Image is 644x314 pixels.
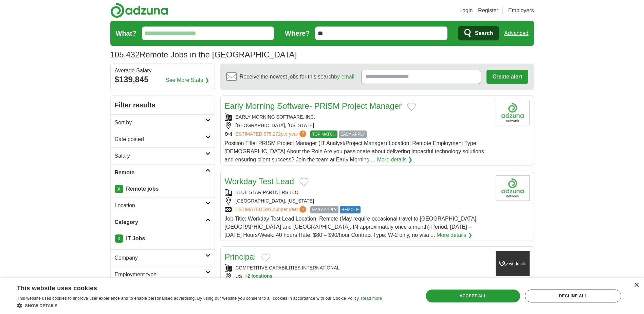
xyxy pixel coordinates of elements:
[115,68,210,73] div: Average Salary
[299,206,306,213] span: ?
[478,6,498,15] a: Register
[115,234,123,243] a: X
[115,271,205,279] h2: Employment type
[504,27,528,40] a: Advanced
[126,186,159,192] strong: Remote jobs
[426,290,520,302] div: Accept all
[508,6,534,15] a: Employers
[634,283,639,288] div: Close
[236,130,308,138] a: ESTIMATED:$75,272per year?
[111,147,215,164] a: Salary
[166,76,209,84] a: See More Stats ❯
[25,303,58,308] span: Show details
[115,73,210,86] div: $139,845
[458,26,499,40] button: Search
[17,296,360,301] span: This website uses cookies to improve user experience and to enable personalised advertising. By u...
[437,231,472,239] a: More details ❯
[299,130,306,137] span: ?
[225,122,490,129] div: [GEOGRAPHIC_DATA], [US_STATE]
[407,103,416,111] button: Add to favorite jobs
[115,169,205,177] h2: Remote
[116,28,136,38] label: What?
[115,119,205,127] h2: Sort by
[285,28,310,38] label: Where?
[115,185,123,193] a: X
[310,206,338,213] span: EASY APPLY
[225,114,490,121] div: EARLY MORNING SOFTWARE, INC.
[225,197,490,205] div: [GEOGRAPHIC_DATA], [US_STATE]
[299,178,308,186] button: Add to favorite jobs
[310,130,337,138] span: TOP MATCH
[115,254,205,262] h2: Company
[225,264,490,272] div: COMPETITIVE CAPABILITIES INTERNATIONAL
[110,50,297,59] h1: Remote Jobs in the [GEOGRAPHIC_DATA]
[110,3,168,18] img: Adzuna logo
[459,6,473,15] a: Login
[225,189,490,196] div: BLUE STAR PARTNERS LLC
[496,175,530,201] img: Company logo
[245,273,247,280] span: +
[111,197,215,214] a: Location
[496,251,530,276] img: Company logo
[115,218,205,226] h2: Category
[334,74,354,80] a: by email
[115,152,205,160] h2: Salary
[111,214,215,230] a: Category
[361,296,382,301] a: Read more, opens a new window
[111,249,215,266] a: Company
[339,130,367,138] span: EASY APPLY
[377,156,413,164] a: More details ❯
[225,216,478,238] span: Job Title: Workday Test Lead Location: Remote (May require occasional travel to [GEOGRAPHIC_DATA]...
[111,164,215,181] a: Remote
[126,235,145,241] strong: IT Jobs
[225,273,490,280] div: US
[110,49,140,61] span: 105,432
[17,302,382,309] div: Show details
[263,131,281,137] span: $75,272
[225,101,402,110] a: Early Morning Software- PRiSM Project Manager
[17,282,365,292] div: This website uses cookies
[115,135,205,143] h2: Date posted
[261,254,270,262] button: Add to favorite jobs
[340,206,361,213] span: REMOTE
[236,206,308,213] a: ESTIMATED:$91,155per year?
[475,27,493,40] span: Search
[111,266,215,283] a: Employment type
[496,100,530,125] img: Company logo
[111,96,215,114] h2: Filter results
[225,252,256,261] a: Principal
[111,114,215,131] a: Sort by
[263,207,281,212] span: $91,155
[240,73,356,81] span: Receive the newest jobs for this search :
[245,273,272,280] button: +2 locations
[225,177,294,186] a: Workday Test Lead
[486,70,528,84] button: Create alert
[525,290,621,302] div: Decline all
[111,131,215,147] a: Date posted
[115,202,205,210] h2: Location
[225,140,484,162] span: Position Title: PRISM Project Manager (IT Analyst/Project Manager) Location: Remote Employment Ty...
